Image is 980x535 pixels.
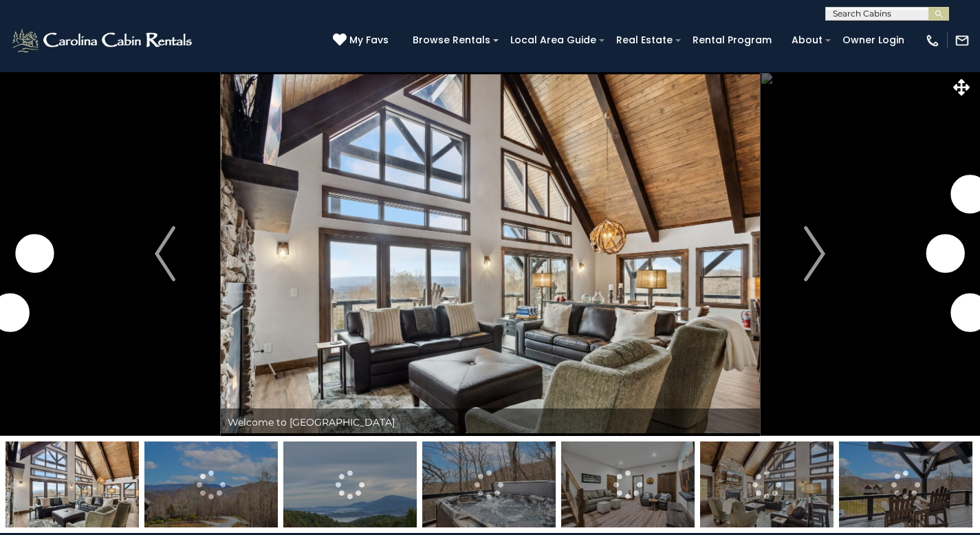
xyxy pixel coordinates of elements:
[759,72,870,436] button: Next
[349,33,389,47] span: My Favs
[503,30,603,51] a: Local Area Guide
[609,30,679,51] a: Real Estate
[406,30,497,51] a: Browse Rentals
[110,72,221,436] button: Previous
[836,30,911,51] a: Owner Login
[785,30,829,51] a: About
[221,408,760,436] div: Welcome to [GEOGRAPHIC_DATA]
[686,30,778,51] a: Rental Program
[839,441,972,527] img: 166247867
[333,33,392,48] a: My Favs
[955,33,970,48] img: mail-regular-white.png
[155,226,175,281] img: arrow
[422,441,556,527] img: 166247874
[925,33,940,48] img: phone-regular-white.png
[805,226,825,281] img: arrow
[144,441,278,527] img: 166247870
[10,27,196,54] img: White-1-2.png
[283,441,417,527] img: 166383270
[700,441,834,527] img: 166247847
[561,441,695,527] img: 166247861
[6,441,139,527] img: 166247848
